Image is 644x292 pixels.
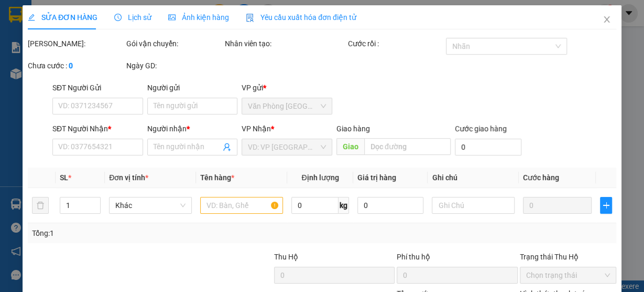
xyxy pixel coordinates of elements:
label: Cước giao hàng [455,124,507,133]
img: icon [246,14,254,22]
button: plus [600,197,612,214]
span: Tên hàng [200,173,234,182]
span: SỬA ĐƠN HÀNG [28,13,97,22]
span: Khác [115,197,185,213]
input: Ghi Chú [432,197,515,214]
input: VD: Bàn, Ghế [200,197,283,214]
div: Trạng thái Thu Hộ [520,251,616,263]
div: Cước rồi : [347,38,444,49]
span: Văn Phòng Sài Gòn [248,98,326,114]
div: VP gửi [242,82,332,93]
span: picture [168,14,176,21]
div: Tổng: 1 [32,227,249,239]
b: 0 [69,61,73,70]
div: SĐT Người Nhận [52,123,143,134]
span: Đơn vị tính [109,173,148,182]
span: VP Nhận [242,124,271,133]
div: Phí thu hộ [397,251,518,267]
button: delete [32,197,49,214]
span: Thu Hộ [274,253,298,261]
button: Close [592,5,621,35]
span: Chọn trạng thái [526,267,610,283]
span: edit [28,14,35,21]
span: Yêu cầu xuất hóa đơn điện tử [246,13,356,22]
div: Người gửi [147,82,238,93]
span: SL [60,173,68,182]
span: clock-circle [114,14,122,21]
div: Chưa cước : [28,60,124,71]
span: Giao [336,138,364,155]
span: Lịch sử [114,13,151,22]
span: Giao hàng [336,124,370,133]
th: Ghi chú [428,168,519,188]
span: Ảnh kiện hàng [168,13,229,22]
input: Cước giao hàng [455,139,522,155]
div: Nhân viên tạo: [225,38,346,49]
div: [PERSON_NAME]: [28,38,124,49]
div: SĐT Người Gửi [52,82,143,93]
li: In ngày: 18:06 12/08 [5,78,152,92]
span: plus [601,201,612,210]
input: Dọc đường [364,138,451,155]
input: 0 [523,197,592,214]
span: Cước hàng [523,173,559,182]
span: user-add [223,143,231,151]
span: Định lượng [302,173,339,182]
li: Thảo Lan [5,63,152,78]
span: kg [339,197,349,214]
span: Giá trị hàng [357,173,396,182]
span: close [603,15,611,24]
div: Gói vận chuyển: [126,38,223,49]
div: Người nhận [147,123,238,134]
div: Ngày GD: [126,60,223,71]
